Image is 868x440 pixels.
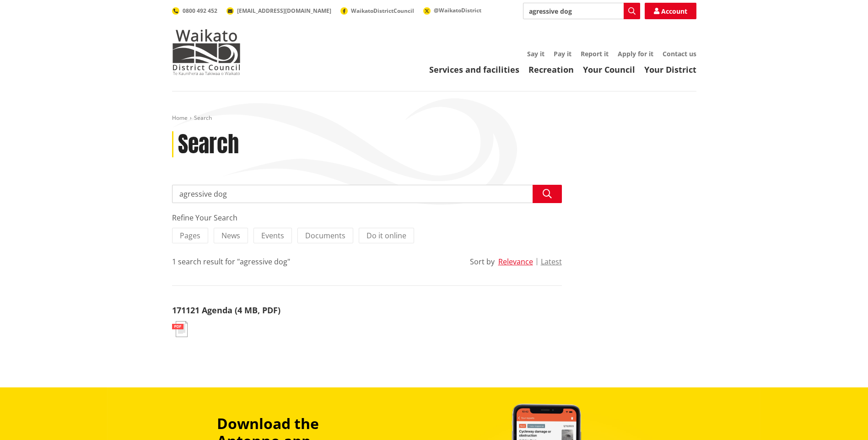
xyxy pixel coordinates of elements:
[226,7,331,15] a: [EMAIL_ADDRESS][DOMAIN_NAME]
[429,64,519,75] a: Services and facilities
[644,64,696,75] a: Your District
[180,231,200,241] span: Pages
[583,64,635,75] a: Your Council
[618,49,653,58] a: Apply for it
[172,305,280,316] a: 171121 Agenda (4 MB, PDF)
[581,49,609,58] a: Report it
[172,114,188,122] a: Home
[351,7,414,15] span: WaikatoDistrictCouncil
[305,231,345,241] span: Documents
[237,7,331,15] span: [EMAIL_ADDRESS][DOMAIN_NAME]
[194,114,212,122] span: Search
[663,49,696,58] a: Contact us
[172,212,562,223] div: Refine Your Search
[541,258,562,266] button: Latest
[434,6,481,14] span: @WaikatoDistrict
[183,7,217,15] span: 0800 492 452
[172,7,217,15] a: 0800 492 452
[172,114,696,122] nav: breadcrumb
[527,49,545,58] a: Say it
[172,321,188,337] img: document-pdf.svg
[172,185,562,203] input: Search input
[470,256,495,267] div: Sort by
[178,131,239,158] h1: Search
[367,231,406,241] span: Do it online
[172,256,290,267] div: 1 search result for "agressive dog"
[340,7,414,15] a: WaikatoDistrictCouncil
[554,49,571,58] a: Pay it
[498,258,533,266] button: Relevance
[423,6,481,14] a: @WaikatoDistrict
[528,64,574,75] a: Recreation
[172,29,241,75] img: Waikato District Council - Te Kaunihera aa Takiwaa o Waikato
[645,3,696,19] a: Account
[261,231,284,241] span: Events
[221,231,240,241] span: News
[523,3,640,19] input: Search input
